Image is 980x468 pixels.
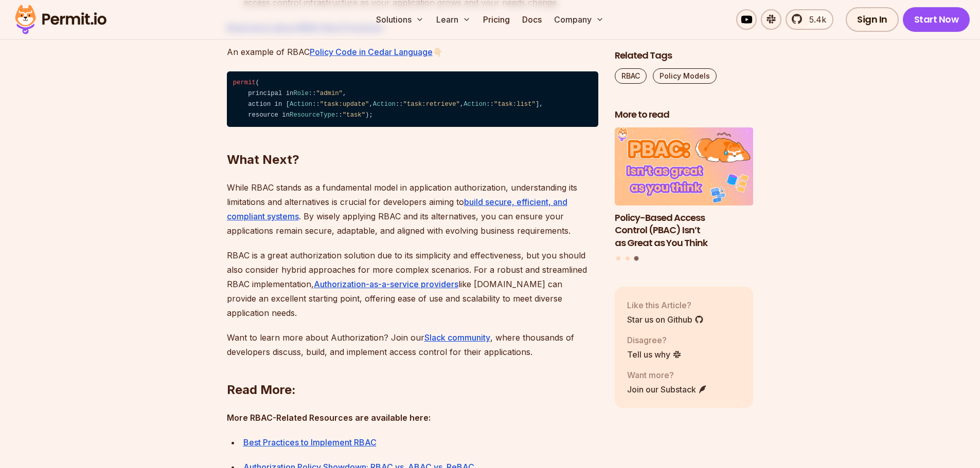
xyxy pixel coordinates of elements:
a: Star us on Github [627,313,704,325]
h3: Policy-Based Access Control (PBAC) Isn’t as Great as You Think [615,211,754,249]
span: Action [373,101,396,108]
li: 3 of 3 [615,127,754,250]
strong: What Next? [227,152,299,167]
a: Docs [518,9,546,30]
a: Start Now [903,7,970,32]
button: Go to slide 3 [634,256,639,260]
p: Want more? [627,368,707,381]
span: ResourceType [290,111,335,119]
span: "task:list" [494,101,536,108]
p: RBAC is a great authorization solution due to its simplicity and effectiveness, but you should al... [227,248,598,320]
p: An example of RBAC 👇🏻 [227,45,598,59]
span: "task" [343,111,365,119]
span: "task:retrieve" [403,101,460,108]
strong: Read More: [227,382,296,397]
button: Company [550,9,608,30]
a: Join our Substack [627,383,707,395]
span: permit [233,79,256,86]
a: Pricing [479,9,514,30]
p: Like this Article? [627,298,704,311]
a: Authorization-as-a-service providers [314,279,458,289]
span: "admin" [316,90,342,97]
a: Policy Models [653,68,717,84]
div: Posts [615,127,754,262]
a: Policy-Based Access Control (PBAC) Isn’t as Great as You ThinkPolicy-Based Access Control (PBAC) ... [615,127,754,250]
div: ⁠ [243,435,598,450]
a: 5.4k [786,9,833,30]
button: Go to slide 2 [626,256,630,260]
p: Want to learn more about Authorization? Join our , where thousands of developers discuss, build, ... [227,330,598,359]
img: Permit logo [10,2,111,37]
span: 5.4k [803,13,826,26]
h2: More to read [615,108,754,121]
h2: Related Tags [615,49,754,62]
code: ( principal in :: , action in [ :: , :: , :: ], resource in :: ); [227,71,598,127]
p: While RBAC stands as a fundamental model in application authorization, understanding its limitati... [227,180,598,238]
a: Sign In [846,7,899,32]
a: Tell us why [627,348,682,360]
p: Disagree? [627,333,682,346]
a: Policy Code in Cedar Language [310,47,433,57]
strong: More RBAC-Related Resources are available here: [227,413,431,423]
span: Action [464,101,486,108]
a: Best Practices to Implement RBAC [243,437,377,447]
button: Go to slide 1 [616,256,620,260]
span: Role [293,90,308,97]
a: Slack community [424,332,490,343]
span: "task:update" [320,101,369,108]
button: Learn [432,9,475,30]
span: Action [290,101,312,108]
img: Policy-Based Access Control (PBAC) Isn’t as Great as You Think [615,127,754,205]
button: Solutions [372,9,428,30]
a: RBAC [615,68,647,84]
